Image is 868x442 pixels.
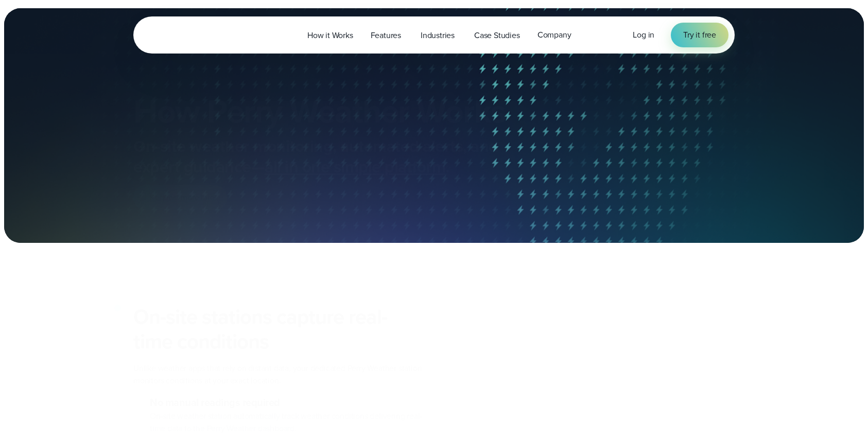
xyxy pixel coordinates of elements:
[307,29,353,42] span: How it Works
[421,29,455,42] span: Industries
[465,25,529,46] a: Case Studies
[537,29,571,41] span: Company
[633,29,654,41] span: Log in
[671,23,728,47] a: Try it free
[683,29,716,41] span: Try it free
[299,25,362,46] a: How it Works
[371,29,401,42] span: Features
[633,29,654,41] a: Log in
[474,29,520,42] span: Case Studies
